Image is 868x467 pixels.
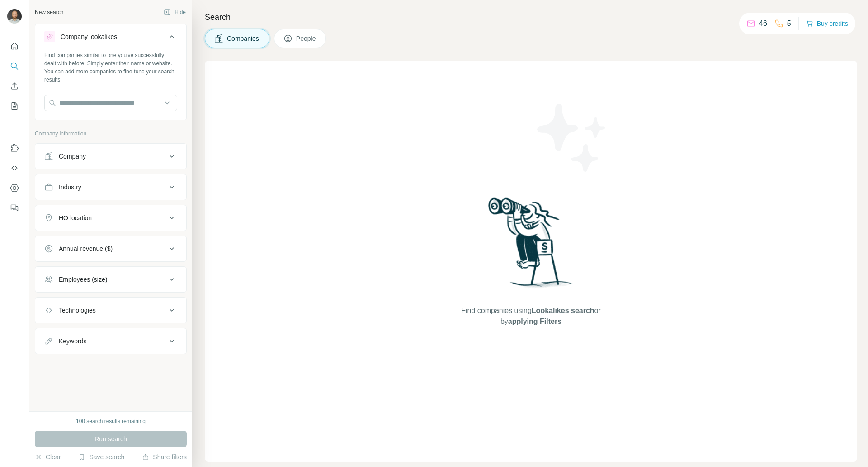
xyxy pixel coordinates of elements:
[59,275,107,284] div: Employees (size)
[532,307,594,314] span: Lookalikes search
[35,453,61,462] button: Clear
[7,38,22,54] button: Quick start
[59,306,96,315] div: Technologies
[7,98,22,114] button: My lists
[7,58,22,74] button: Search
[35,207,186,229] button: HQ location
[7,9,22,24] img: Avatar
[44,51,177,84] div: Find companies similar to one you've successfully dealt with before. Simply enter their name or w...
[35,176,186,198] button: Industry
[296,34,317,43] span: People
[759,18,767,29] p: 46
[7,140,22,156] button: Use Surfe on LinkedIn
[35,26,186,51] button: Company lookalikes
[787,18,791,29] p: 5
[157,5,192,19] button: Hide
[61,32,117,41] div: Company lookalikes
[227,34,260,43] span: Companies
[531,97,613,178] img: Surfe Illustration - Stars
[59,337,86,346] div: Keywords
[35,269,186,290] button: Employees (size)
[35,330,186,352] button: Keywords
[35,8,63,16] div: New search
[7,160,22,176] button: Use Surfe API
[59,213,92,222] div: HQ location
[35,130,187,138] p: Company information
[35,238,186,260] button: Annual revenue ($)
[59,152,86,161] div: Company
[78,453,124,462] button: Save search
[7,78,22,94] button: Enrich CSV
[59,244,113,253] div: Annual revenue ($)
[205,11,857,24] h4: Search
[458,305,603,327] span: Find companies using or by
[35,299,186,321] button: Technologies
[35,145,186,167] button: Company
[806,17,848,30] button: Buy credits
[508,318,561,325] span: applying Filters
[484,195,578,296] img: Surfe Illustration - Woman searching with binoculars
[7,200,22,216] button: Feedback
[142,453,187,462] button: Share filters
[76,417,146,425] div: 100 search results remaining
[7,180,22,196] button: Dashboard
[59,183,81,192] div: Industry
